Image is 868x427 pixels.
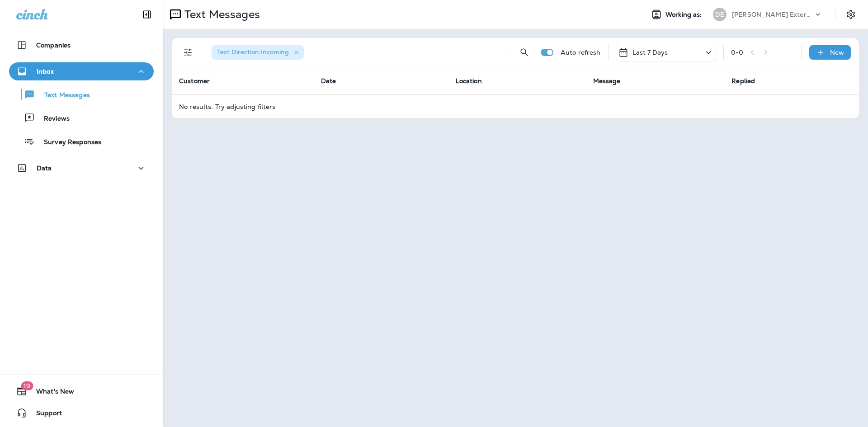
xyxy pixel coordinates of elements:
[37,68,54,75] p: Inbox
[37,164,52,172] p: Data
[35,138,101,147] p: Survey Responses
[713,8,726,21] div: DE
[181,8,260,21] p: Text Messages
[35,91,90,100] p: Text Messages
[212,45,304,60] div: Text Direction:Incoming
[9,36,154,54] button: Companies
[27,388,74,399] span: What's New
[9,382,154,400] button: 19What's New
[515,43,533,61] button: Search Messages
[9,404,154,422] button: Support
[217,48,289,56] span: Text Direction : Incoming
[21,381,33,390] span: 19
[36,42,71,49] p: Companies
[665,11,704,19] span: Working as:
[830,49,844,56] p: New
[9,62,154,80] button: Inbox
[27,409,62,420] span: Support
[9,108,154,127] button: Reviews
[593,77,621,85] span: Message
[134,5,160,23] button: Collapse Sidebar
[732,11,813,18] p: [PERSON_NAME] Exterminating
[456,77,482,85] span: Location
[35,115,70,123] p: Reviews
[9,85,154,104] button: Text Messages
[731,77,755,85] span: Replied
[172,94,859,118] td: No results. Try adjusting filters
[9,132,154,151] button: Survey Responses
[843,6,859,23] button: Settings
[561,49,601,56] p: Auto refresh
[321,77,336,85] span: Date
[731,49,743,56] div: 0 - 0
[179,77,210,85] span: Customer
[9,159,154,177] button: Data
[632,49,668,56] p: Last 7 Days
[179,43,197,61] button: Filters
